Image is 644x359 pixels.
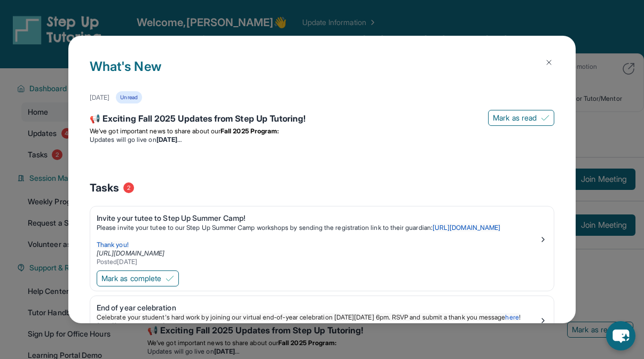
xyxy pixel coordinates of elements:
img: Close Icon [545,58,553,67]
span: Mark as read [493,113,537,123]
button: Mark as complete [97,270,179,286]
span: Tasks [90,180,119,195]
div: [DATE] [90,93,109,102]
div: Posted [DATE] [97,258,539,266]
strong: Fall 2025 Program: [221,127,279,135]
a: [URL][DOMAIN_NAME] [97,249,164,257]
span: Thank you! [97,241,129,249]
a: [URL][DOMAIN_NAME] [433,224,500,232]
div: End of year celebration [97,302,539,313]
a: here [505,313,519,321]
span: Mark as complete [101,273,161,284]
a: Invite your tutee to Step Up Summer Camp!Please invite your tutee to our Step Up Summer Camp work... [90,206,554,268]
button: Mark as read [488,110,554,126]
p: ! [97,313,539,322]
button: chat-button [606,321,635,350]
p: Please invite your tutee to our Step Up Summer Camp workshops by sending the registration link to... [97,224,539,232]
li: Updates will go live on [90,135,554,144]
div: 📢 Exciting Fall 2025 Updates from Step Up Tutoring! [90,112,554,127]
strong: [DATE] [156,135,182,143]
h1: What's New [90,57,554,91]
span: We’ve got important news to share about our [90,127,221,135]
span: Celebrate your student's hard work by joining our virtual end-of-year celebration [DATE][DATE] 6p... [97,313,505,321]
div: Unread [116,91,142,103]
a: [URL][DOMAIN_NAME] [97,322,164,330]
a: End of year celebrationCelebrate your student's hard work by joining our virtual end-of-year cele... [90,296,554,341]
div: Invite your tutee to Step Up Summer Camp! [97,213,539,224]
img: Mark as read [541,114,549,122]
span: 2 [123,182,134,193]
img: Mark as complete [166,274,174,283]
